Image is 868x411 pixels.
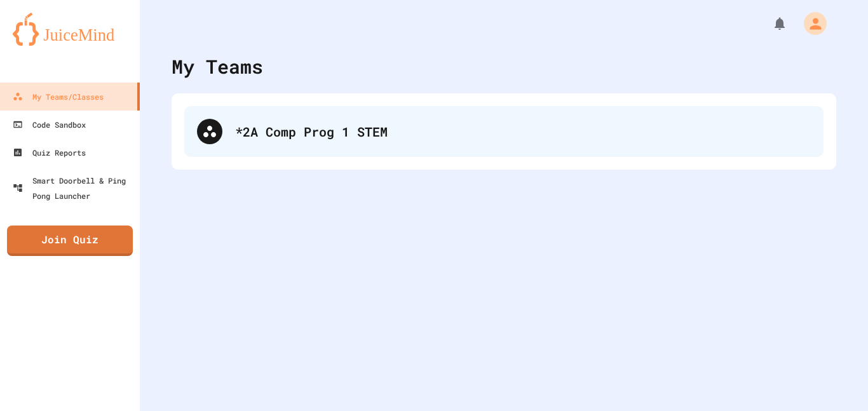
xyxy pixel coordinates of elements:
div: *2A Comp Prog 1 STEM [235,122,811,141]
img: logo-orange.svg [13,13,127,46]
div: My Account [790,9,830,38]
div: My Teams [172,52,263,81]
div: My Notifications [749,13,790,34]
div: *2A Comp Prog 1 STEM [184,106,824,157]
div: My Teams/Classes [13,89,104,104]
div: Smart Doorbell & Ping Pong Launcher [13,173,135,203]
div: Code Sandbox [13,117,86,132]
div: Quiz Reports [13,145,86,160]
a: Join Quiz [7,226,133,256]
